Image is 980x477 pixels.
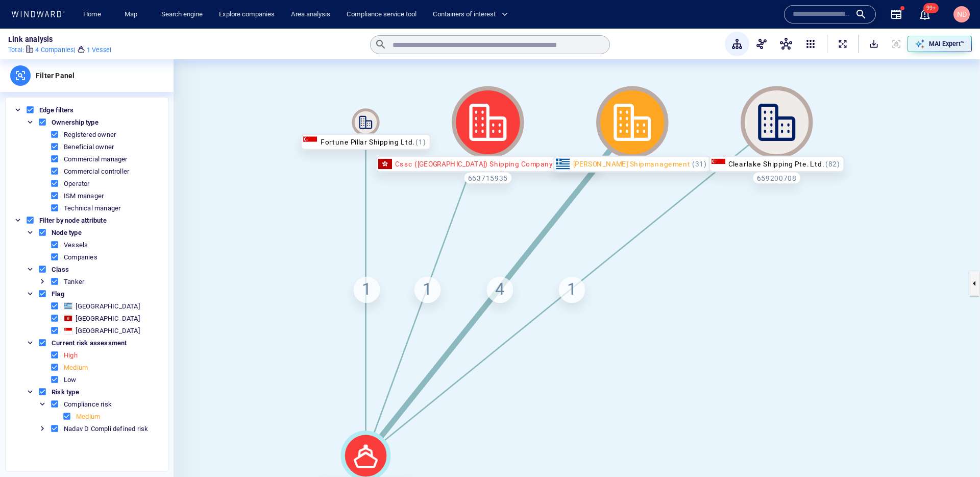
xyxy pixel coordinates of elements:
a: Home [79,6,105,23]
button: Map [116,6,149,23]
div: Commercial controller [64,168,129,175]
p: Link analysis [8,33,53,45]
button: Toggle [38,424,47,433]
div: Commercial manager [64,155,128,163]
div: 659200708 [752,172,801,183]
span: ND [957,10,967,18]
button: Toggle [26,289,35,298]
div: Cssc ([GEOGRAPHIC_DATA]) Shipping Company Limited [376,156,600,173]
div: Companies [64,253,97,261]
div: High [64,351,78,359]
div: Nadav D Compli defined risk [64,425,148,433]
div: Fortune Pillar Shipping Ltd. [301,133,431,150]
button: Toggle [26,228,35,237]
div: Medium [64,364,88,371]
button: SaveAlt [863,33,885,55]
span: Containers of interest [433,9,508,20]
button: Toggle [26,117,35,127]
button: Toggle [13,216,22,225]
div: ISM manager [64,192,104,200]
button: Toggle [38,399,47,409]
div: Notification center [919,8,931,20]
div: 1 [353,277,380,303]
button: Toggle [26,338,35,347]
button: 99+ [919,8,931,20]
a: Explore companies [215,6,279,23]
div: Vessels [64,241,88,249]
button: Toggle [26,265,35,274]
button: Toggle [13,105,22,114]
button: Toggle [38,277,47,286]
div: [PERSON_NAME] Shipmanagement [554,156,712,173]
a: 99+ [917,6,933,22]
div: Compliance risk [64,400,112,408]
p: Total : [8,45,24,55]
p: MAI Expert™ [929,39,965,49]
div: Operator [64,180,90,187]
button: Toggle [26,387,35,396]
a: Search engine [157,6,207,23]
span: Filter by node attribute [37,217,109,224]
div: Low [64,376,77,384]
span: Risk type [49,388,82,396]
div: 4 [486,277,513,303]
iframe: Chat [937,431,972,469]
span: 99+ [923,3,939,13]
button: Home [76,6,108,23]
div: Medium [76,413,100,420]
a: Map [120,6,145,23]
button: Containers of interest [429,6,517,23]
div: Technical manager [64,204,120,212]
span: Current risk assessment [49,339,130,347]
div: 1 [559,277,585,303]
div: Beneficial owner [64,143,114,151]
div: Greece [64,302,72,310]
a: Compliance service tool [342,6,421,23]
button: MAI Expert™ [908,36,972,52]
div: [GEOGRAPHIC_DATA] [76,302,139,310]
div: Tanker [64,278,84,285]
button: ND [951,4,972,25]
span: Edge filters [37,106,76,114]
span: Node type [49,229,84,236]
p: 1 Vessel [87,45,112,55]
div: Clearlake Shipping Pte. Ltd. [709,156,844,173]
div: Hong Kong [64,315,72,322]
div: 663715935 [464,172,512,183]
div: Singapore [64,327,72,335]
span: Flag [49,290,67,298]
span: Class [49,266,71,273]
span: Ownership type [49,118,101,126]
button: ExpandAllNodes [831,33,854,55]
div: Filter Panel [31,59,80,92]
div: Registered owner [64,131,116,138]
a: Area analysis [287,6,334,23]
div: 1 [414,277,441,303]
div: [GEOGRAPHIC_DATA] [76,327,139,335]
p: 4 Companies | [35,45,75,55]
div: [GEOGRAPHIC_DATA] [76,315,139,322]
